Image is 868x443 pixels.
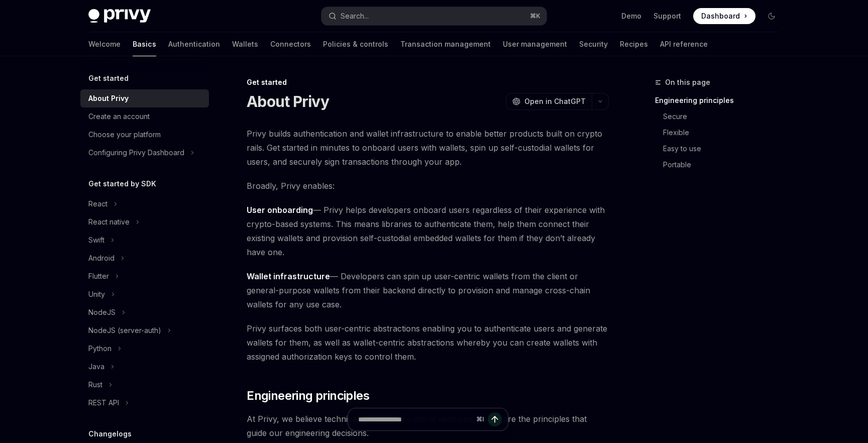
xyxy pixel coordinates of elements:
button: Toggle Swift section [80,231,209,249]
a: Choose your platform [80,126,209,144]
a: Portable [655,157,788,173]
button: Toggle REST API section [80,394,209,412]
a: API reference [660,32,708,56]
button: Toggle Flutter section [80,267,209,285]
a: Connectors [270,32,311,56]
button: Toggle React native section [80,213,209,231]
div: Search... [341,10,369,22]
span: On this page [665,76,710,88]
span: Dashboard [701,11,740,21]
button: Toggle NodeJS (server-auth) section [80,321,209,340]
div: React [88,198,107,210]
div: Flutter [88,270,109,282]
div: Java [88,361,104,373]
div: Create an account [88,110,150,123]
div: About Privy [88,92,129,104]
a: Create an account [80,107,209,126]
strong: Wallet infrastructure [247,271,330,281]
a: Easy to use [655,141,788,157]
a: Flexible [655,125,788,141]
div: Android [88,252,115,264]
a: User management [503,32,567,56]
button: Open in ChatGPT [506,93,592,110]
div: Configuring Privy Dashboard [88,147,184,159]
span: — Developers can spin up user-centric wallets from the client or general-purpose wallets from the... [247,269,609,311]
button: Toggle Configuring Privy Dashboard section [80,144,209,162]
div: Unity [88,288,105,300]
h5: Get started by SDK [88,178,156,190]
a: Authentication [168,32,220,56]
a: Welcome [88,32,121,56]
div: Get started [247,77,609,87]
a: Secure [655,108,788,125]
div: Python [88,343,112,355]
div: NodeJS (server-auth) [88,324,161,337]
strong: User onboarding [247,205,313,215]
button: Toggle NodeJS section [80,303,209,321]
span: Privy surfaces both user-centric abstractions enabling you to authenticate users and generate wal... [247,321,609,364]
a: Support [654,11,681,21]
button: Toggle Android section [80,249,209,267]
a: Transaction management [400,32,491,56]
span: ⌘ K [530,12,540,20]
button: Toggle React section [80,195,209,213]
a: Policies & controls [323,32,388,56]
button: Toggle dark mode [764,8,780,24]
button: Toggle Java section [80,358,209,376]
span: Open in ChatGPT [524,96,586,106]
span: Broadly, Privy enables: [247,179,609,193]
div: NodeJS [88,306,116,318]
img: dark logo [88,9,151,23]
span: Privy builds authentication and wallet infrastructure to enable better products built on crypto r... [247,127,609,169]
button: Toggle Python section [80,340,209,358]
div: Choose your platform [88,129,161,141]
h1: About Privy [247,92,329,110]
span: Engineering principles [247,388,369,404]
div: Rust [88,379,102,391]
span: — Privy helps developers onboard users regardless of their experience with crypto-based systems. ... [247,203,609,259]
a: Recipes [620,32,648,56]
button: Toggle Rust section [80,376,209,394]
div: REST API [88,397,119,409]
div: Swift [88,234,104,246]
a: Engineering principles [655,92,788,108]
input: Ask a question... [358,408,472,430]
a: About Privy [80,89,209,107]
button: Open search [321,7,547,25]
button: Toggle Unity section [80,285,209,303]
h5: Get started [88,72,129,84]
a: Basics [133,32,156,56]
a: Demo [621,11,641,21]
div: React native [88,216,130,228]
a: Wallets [232,32,258,56]
a: Security [579,32,608,56]
a: Dashboard [693,8,755,24]
h5: Changelogs [88,428,132,440]
button: Send message [488,412,502,426]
